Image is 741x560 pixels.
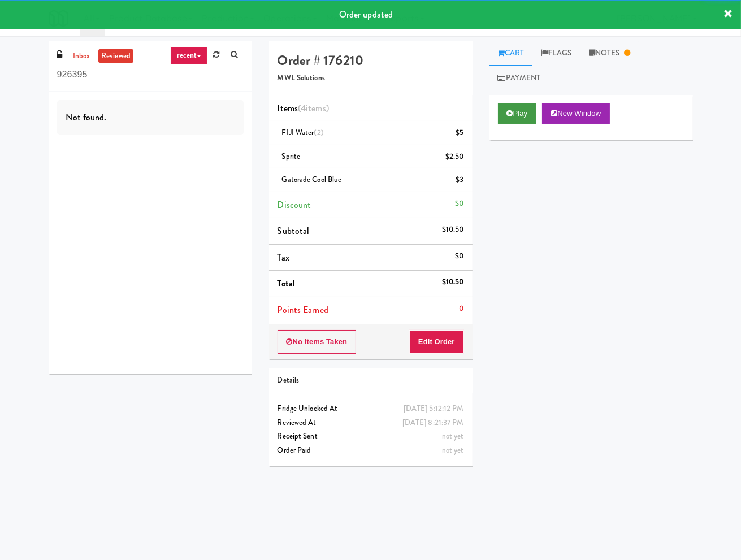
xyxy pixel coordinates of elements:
span: Total [278,277,296,290]
span: Sprite [282,151,301,162]
a: inbox [70,49,93,63]
span: Items [278,102,329,115]
div: $2.50 [445,150,464,164]
div: $3 [456,173,463,187]
span: Subtotal [278,224,310,237]
input: Search vision orders [57,64,244,85]
span: Not found. [66,111,107,124]
span: FIJI Water [282,127,324,138]
a: Payment [489,66,549,91]
span: (4 ) [298,102,329,115]
div: $0 [455,249,463,263]
div: $10.50 [442,275,464,289]
span: not yet [442,431,464,441]
button: Play [498,103,537,124]
button: New Window [542,103,610,124]
div: Details [278,374,464,388]
button: Edit Order [409,330,464,354]
a: Notes [580,41,639,66]
ng-pluralize: items [306,102,326,115]
div: Order Paid [278,444,464,458]
div: 0 [459,302,463,316]
div: $5 [456,126,463,140]
h4: Order # 176210 [278,53,464,68]
a: recent [171,46,208,64]
span: Gatorade Cool Blue [282,174,342,185]
a: reviewed [98,49,133,63]
div: [DATE] 5:12:12 PM [404,402,464,416]
a: Flags [532,41,580,66]
div: Receipt Sent [278,429,464,444]
div: $10.50 [442,223,464,237]
span: Tax [278,251,289,264]
span: Discount [278,198,311,211]
a: Cart [489,41,533,66]
span: Points Earned [278,303,328,316]
h5: MWL Solutions [278,74,464,83]
div: Fridge Unlocked At [278,402,464,416]
span: (2) [314,127,324,138]
button: No Items Taken [278,330,357,354]
span: Order updated [339,8,393,21]
div: Reviewed At [278,416,464,430]
span: not yet [442,445,464,455]
div: [DATE] 8:21:37 PM [402,416,464,430]
div: $0 [455,197,463,211]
